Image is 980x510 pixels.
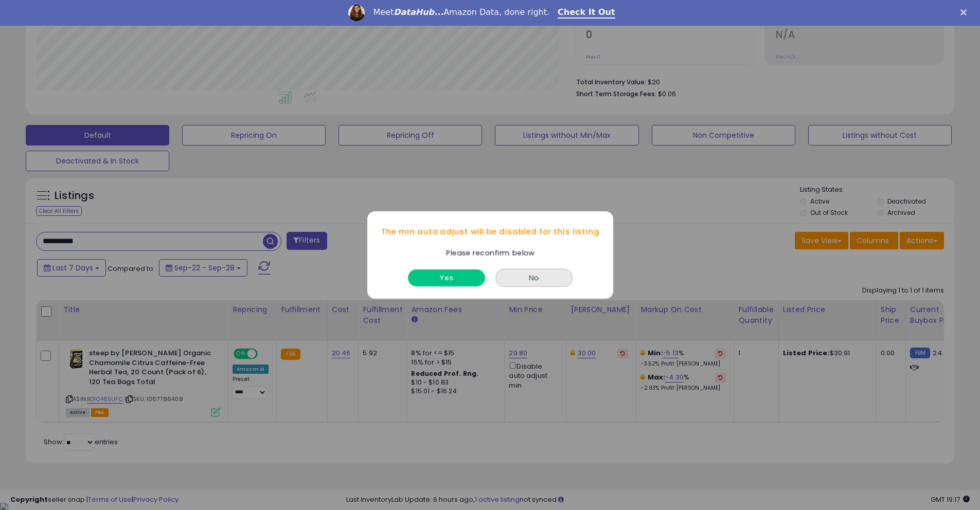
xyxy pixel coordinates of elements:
[348,5,365,21] img: Profile image for Georgie
[960,9,971,15] div: Close
[367,216,613,247] div: The min auto adjust will be disabled for this listing
[558,7,615,19] a: Check It Out
[408,269,485,286] button: Yes
[495,269,573,287] button: No
[394,7,443,17] i: DataHub...
[373,7,549,17] div: Meet Amazon Data, done right.
[441,247,539,259] div: Please reconfirm below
